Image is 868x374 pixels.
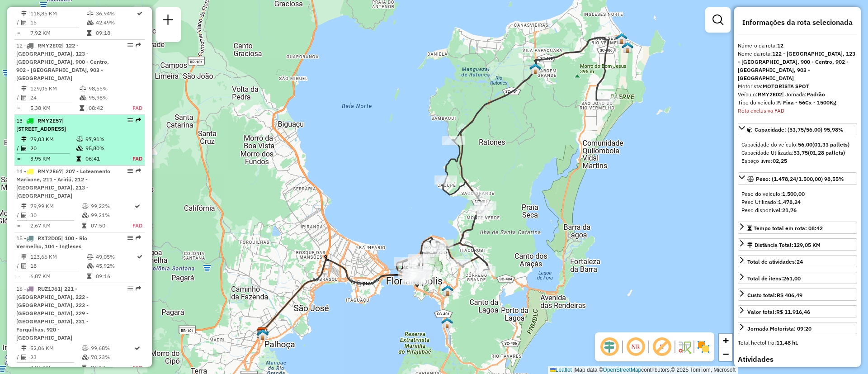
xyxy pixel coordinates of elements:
[136,168,141,174] em: Rota exportada
[137,11,142,16] i: Rota otimizada
[30,272,86,281] td: 6,87 KM
[88,93,123,102] td: 95,98%
[756,175,844,182] span: Peso: (1.478,24/1.500,00) 98,55%
[30,202,81,211] td: 79,99 KM
[257,329,269,341] img: 712 UDC Full Palhoça
[127,235,133,241] em: Opções
[95,252,136,261] td: 49,05%
[16,363,21,372] td: =
[80,86,86,91] i: % de utilização do peso
[738,186,857,218] div: Peso: (1.478,24/1.500,00) 98,55%
[776,339,798,346] strong: 11,48 hL
[137,254,142,260] i: Rota otimizada
[738,339,857,347] div: Total hectolitro:
[651,336,673,358] span: Exibir rótulo
[38,42,62,49] span: RMY2E02
[550,367,572,373] a: Leaflet
[738,107,857,115] div: Rota exclusiva FAD
[136,118,141,123] em: Rota exportada
[738,272,857,284] a: Total de itens:261,00
[777,292,802,298] strong: R$ 406,49
[30,221,81,230] td: 2,67 KM
[30,144,76,153] td: 20
[738,255,857,267] a: Total de atividades:24
[783,275,801,282] strong: 261,00
[90,211,132,220] td: 99,21%
[95,272,136,281] td: 09:16
[21,86,27,91] i: Distância Total
[38,235,61,241] span: RXT2D05
[30,104,79,113] td: 5,38 KM
[747,291,802,299] div: Custo total:
[16,42,109,81] span: | 122 - [GEOGRAPHIC_DATA], 123 - [GEOGRAPHIC_DATA], 900 - Centro, 902 - [GEOGRAPHIC_DATA], 903 - ...
[90,344,132,353] td: 99,68%
[21,95,27,100] i: Total de Atividades
[738,289,857,301] a: Custo total:R$ 406,49
[30,135,76,144] td: 79,03 KM
[529,63,541,75] img: FAD - Vargem Grande
[38,168,62,175] span: RMY2E67
[738,305,857,317] a: Valor total:R$ 11.916,46
[95,261,136,270] td: 45,92%
[21,213,27,218] i: Total de Atividades
[723,335,729,346] span: +
[136,286,141,291] em: Rota exportada
[738,123,857,135] a: Capacidade: (53,75/56,00) 95,98%
[807,91,825,98] strong: Padrão
[30,261,86,270] td: 18
[87,11,94,16] i: % de utilização do peso
[16,261,21,270] td: /
[16,144,21,153] td: /
[88,104,123,113] td: 08:42
[747,308,810,316] div: Valor total:
[548,366,738,374] div: Map data © contributors,© 2025 TomTom, Microsoft
[738,222,857,234] a: Tempo total em rota: 08:42
[776,308,810,315] strong: R$ 11.916,46
[87,254,94,260] i: % de utilização do peso
[16,235,87,250] span: | 100 - Rio Vermelho, 104 - Ingleses
[741,206,854,214] div: Peso disponível:
[30,93,79,102] td: 24
[21,137,27,142] i: Distância Total
[696,340,711,354] img: Exibir/Ocultar setores
[21,346,27,351] i: Distância Total
[16,168,110,199] span: 14 -
[82,223,86,228] i: Tempo total em rota
[738,99,857,107] div: Tipo do veículo:
[797,258,803,265] strong: 24
[16,42,109,81] span: 12 -
[30,28,86,38] td: 7,92 KM
[85,144,123,153] td: 95,80%
[123,154,143,163] td: FAD
[747,241,821,249] div: Distância Total:
[719,347,732,361] a: Zoom out
[127,43,133,48] em: Opções
[95,9,136,18] td: 36,94%
[30,363,81,372] td: 2,26 KM
[622,42,633,53] img: 2311 - Warecloud Vargem do Bom Jesus
[741,190,805,197] span: Peso do veículo:
[30,84,79,93] td: 129,05 KM
[782,190,805,197] strong: 1.500,00
[80,105,84,111] i: Tempo total em rota
[136,235,141,241] em: Rota exportada
[741,149,854,157] div: Capacidade Utilizada:
[21,146,27,151] i: Total de Atividades
[21,254,27,260] i: Distância Total
[441,317,453,329] img: FAD - Pirajubae
[16,285,89,341] span: | 221 - [GEOGRAPHIC_DATA], 222 - [GEOGRAPHIC_DATA], 223 - [GEOGRAPHIC_DATA], 229 - [GEOGRAPHIC_DA...
[808,149,845,156] strong: (01,28 pallets)
[738,322,857,334] a: Jornada Motorista: 09:20
[738,355,857,364] h4: Atividades
[95,18,136,27] td: 42,49%
[123,104,143,113] td: FAD
[738,137,857,169] div: Capacidade: (53,75/56,00) 95,98%
[38,285,61,292] span: RUZ1J61
[82,355,89,360] i: % de utilização da cubagem
[30,9,86,18] td: 118,85 KM
[763,83,809,90] strong: MOTORISTA SPOT
[738,42,857,50] div: Número da rota:
[127,286,133,291] em: Opções
[16,117,66,132] span: 13 -
[16,93,21,102] td: /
